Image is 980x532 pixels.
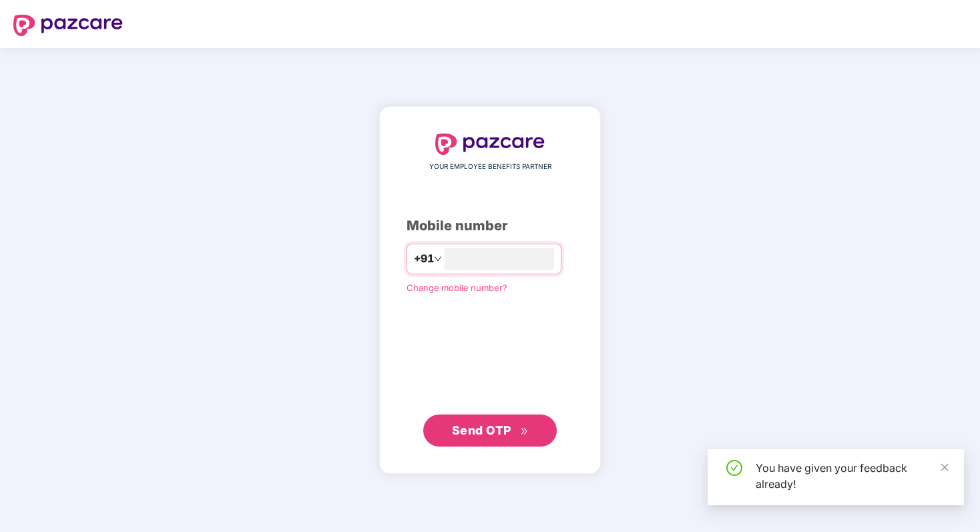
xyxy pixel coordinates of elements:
[423,415,557,447] button: Send OTPdouble-right
[13,15,123,36] img: logo
[429,162,551,172] span: YOUR EMPLOYEE BENEFITS PARTNER
[407,216,573,236] div: Mobile number
[407,282,507,293] a: Change mobile number?
[414,250,434,267] span: +91
[520,427,529,436] span: double-right
[435,134,545,155] img: logo
[756,460,948,492] div: You have given your feedback already!
[726,460,742,476] span: check-circle
[452,423,511,437] span: Send OTP
[434,255,442,263] span: down
[940,463,949,472] span: close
